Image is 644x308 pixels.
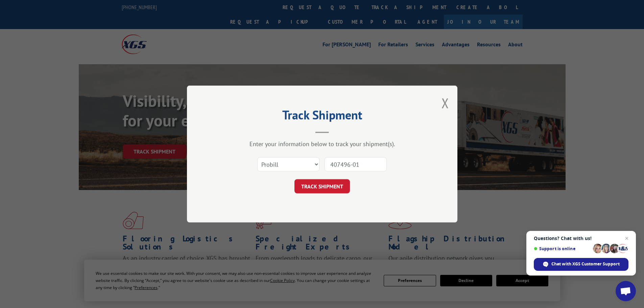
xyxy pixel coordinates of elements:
[221,110,424,123] h2: Track Shipment
[221,140,424,148] div: Enter your information below to track your shipment(s).
[616,281,636,301] div: Open chat
[325,157,387,171] input: Number(s)
[534,236,628,241] span: Questions? Chat with us!
[534,246,591,251] span: Support is online
[442,94,449,112] button: Close modal
[294,179,350,193] button: TRACK SHIPMENT
[551,261,620,267] span: Chat with XGS Customer Support
[534,258,628,271] div: Chat with XGS Customer Support
[623,234,631,242] span: Close chat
